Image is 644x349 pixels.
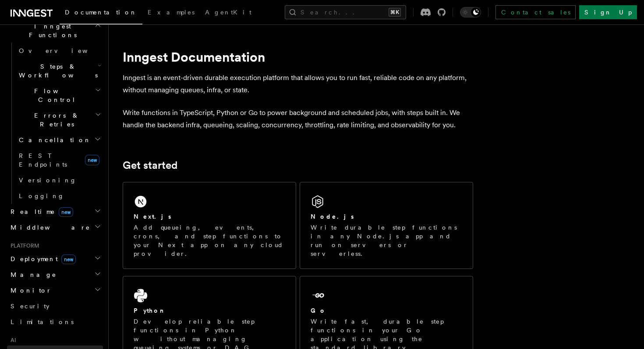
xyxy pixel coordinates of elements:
[7,18,103,43] button: Inngest Functions
[19,152,67,168] span: REST Endpoints
[134,223,285,258] p: Add queueing, events, crons, and step functions to your Next app on any cloud provider.
[19,177,77,184] span: Versioning
[7,283,103,298] button: Monitor
[15,108,103,132] button: Errors & Retries
[7,204,103,220] button: Realtimenew
[15,59,103,83] button: Steps & Workflows
[134,212,171,221] h2: Next.js
[300,182,473,269] a: Node.jsWrite durable step functions in any Node.js app and run on servers or serverless.
[11,318,74,325] span: Limitations
[85,155,99,165] span: new
[15,188,103,204] a: Logging
[7,267,103,283] button: Manage
[7,337,16,344] span: AI
[15,132,103,148] button: Cancellation
[200,3,257,24] a: AgentKit
[7,298,103,314] a: Security
[7,286,52,295] span: Monitor
[7,220,103,235] button: Middleware
[134,306,166,315] h2: Python
[19,47,109,54] span: Overview
[11,303,50,310] span: Security
[123,107,473,131] p: Write functions in TypeScript, Python or Go to power background and scheduled jobs, with steps bu...
[59,207,73,217] span: new
[123,159,177,171] a: Get started
[7,270,57,279] span: Manage
[15,172,103,188] a: Versioning
[65,9,137,16] span: Documentation
[15,87,95,104] span: Flow Control
[7,22,95,39] span: Inngest Functions
[7,242,39,249] span: Platform
[15,62,98,80] span: Steps & Workflows
[7,251,103,267] button: Deploymentnew
[7,223,90,232] span: Middleware
[205,9,251,16] span: AgentKit
[7,43,103,204] div: Inngest Functions
[142,3,200,24] a: Examples
[148,9,195,16] span: Examples
[15,83,103,108] button: Flow Control
[60,3,142,24] a: Documentation
[495,5,576,19] a: Contact sales
[7,255,76,263] span: Deployment
[285,5,406,19] button: Search...⌘K
[579,5,637,19] a: Sign Up
[7,314,103,330] a: Limitations
[311,306,326,315] h2: Go
[123,49,473,65] h1: Inngest Documentation
[311,223,462,258] p: Write durable step functions in any Node.js app and run on servers or serverless.
[19,192,64,199] span: Logging
[389,8,401,17] kbd: ⌘K
[123,182,296,269] a: Next.jsAdd queueing, events, crons, and step functions to your Next app on any cloud provider.
[15,136,91,144] span: Cancellation
[15,148,103,172] a: REST Endpointsnew
[460,7,481,17] button: Toggle dark mode
[61,255,76,264] span: new
[311,212,354,221] h2: Node.js
[15,43,103,59] a: Overview
[7,207,73,216] span: Realtime
[123,72,473,96] p: Inngest is an event-driven durable execution platform that allows you to run fast, reliable code ...
[15,111,95,129] span: Errors & Retries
